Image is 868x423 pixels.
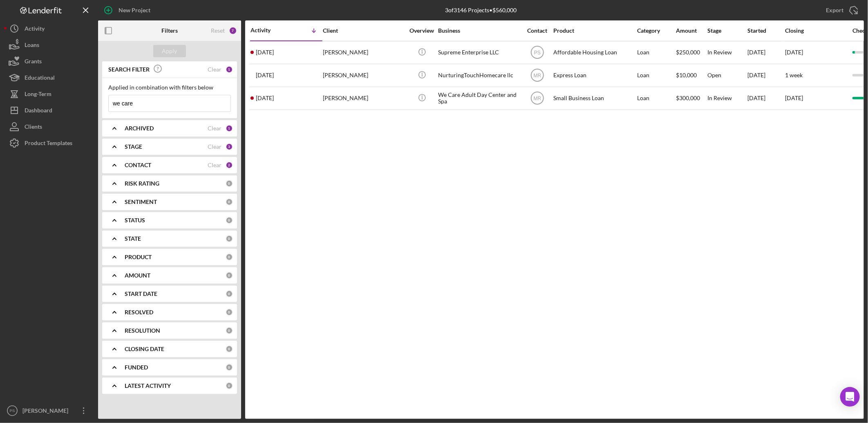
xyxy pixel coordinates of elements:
[4,69,94,86] button: Educational
[108,66,150,73] b: SEARCH FILTER
[785,27,846,34] div: Closing
[323,27,405,34] div: Client
[407,27,437,34] div: Overview
[256,49,274,56] time: 2025-08-05 19:57
[226,290,233,298] div: 0
[676,42,707,63] div: $250,000
[785,94,803,101] time: [DATE]
[4,135,94,151] button: Product Templates
[826,2,843,18] div: Export
[153,45,186,57] button: Apply
[4,102,94,119] a: Dashboard
[119,2,150,18] div: New Project
[125,125,154,132] b: ARCHIVED
[818,2,864,18] button: Export
[676,65,707,86] div: $10,000
[25,86,51,104] div: Long-Term
[747,87,784,109] div: [DATE]
[125,327,160,334] b: RESOLUTION
[10,409,15,413] text: PS
[25,37,39,55] div: Loans
[98,2,159,18] button: New Project
[438,87,520,109] div: We Care Adult Day Center and Spa
[25,20,45,39] div: Activity
[125,254,152,260] b: PRODUCT
[226,253,233,261] div: 0
[4,119,94,135] button: Clients
[25,119,42,137] div: Clients
[125,199,157,205] b: SENTIMENT
[637,42,675,63] div: Loan
[125,291,157,297] b: START DATE
[125,383,171,389] b: LATEST ACTIVITY
[226,217,233,224] div: 0
[226,272,233,279] div: 0
[438,65,520,86] div: NurturingTouchHomecare llc
[226,382,233,389] div: 0
[747,27,784,34] div: Started
[162,45,177,57] div: Apply
[4,20,94,37] button: Activity
[637,87,675,109] div: Loan
[25,102,52,121] div: Dashboard
[553,87,635,109] div: Small Business Loan
[534,50,540,56] text: PS
[4,37,94,53] button: Loans
[840,387,860,407] div: Open Intercom Messenger
[125,143,142,150] b: STAGE
[208,162,221,168] div: Clear
[125,346,164,352] b: CLOSING DATE
[226,66,233,73] div: 1
[707,65,747,86] div: Open
[637,27,675,34] div: Category
[747,65,784,86] div: [DATE]
[125,309,153,316] b: RESOLVED
[438,42,520,63] div: Supreme Enterprise LLC
[226,161,233,169] div: 2
[226,235,233,242] div: 0
[226,143,233,150] div: 3
[208,125,221,132] div: Clear
[229,27,237,35] div: 7
[226,327,233,334] div: 0
[125,272,150,279] b: AMOUNT
[637,65,675,86] div: Loan
[226,364,233,371] div: 0
[4,53,94,69] button: Grants
[676,27,707,34] div: Amount
[226,125,233,132] div: 1
[522,27,553,34] div: Contact
[707,42,747,63] div: In Review
[4,86,94,102] button: Long-Term
[445,7,517,13] div: 3 of 3146 Projects • $560,000
[251,27,286,34] div: Activity
[785,49,803,56] time: [DATE]
[226,180,233,187] div: 0
[323,87,405,109] div: [PERSON_NAME]
[108,84,231,91] div: Applied in combination with filters below
[553,42,635,63] div: Affordable Housing Loan
[20,403,74,421] div: [PERSON_NAME]
[553,27,635,34] div: Product
[226,198,233,206] div: 0
[553,65,635,86] div: Express Loan
[25,135,72,153] div: Product Templates
[125,217,145,224] b: STATUS
[161,27,178,34] b: Filters
[125,162,151,168] b: CONTACT
[125,180,159,187] b: RISK RATING
[707,27,747,34] div: Stage
[533,73,541,78] text: MR
[676,87,707,109] div: $300,000
[25,53,42,72] div: Grants
[747,42,784,63] div: [DATE]
[533,96,541,101] text: MR
[125,235,141,242] b: STATE
[256,72,274,78] time: 2025-07-15 21:47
